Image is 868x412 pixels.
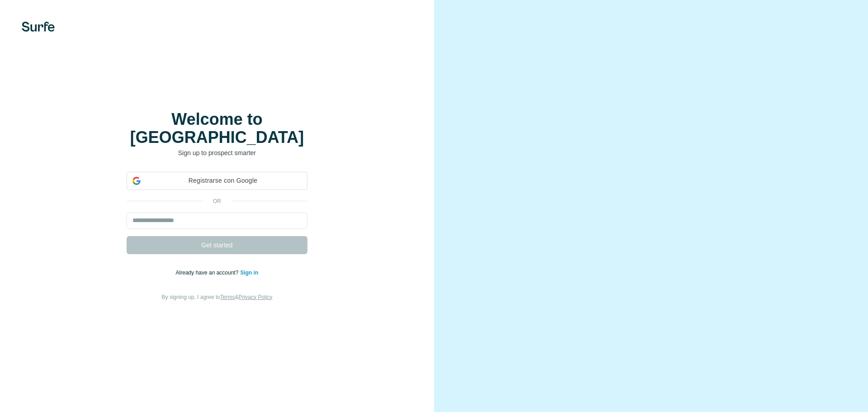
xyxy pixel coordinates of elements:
a: Sign in [240,270,258,276]
a: Terms [220,294,235,300]
a: Privacy Policy [239,294,273,300]
span: By signing up, I agree to & [162,294,273,300]
span: Registrarse con Google [144,176,302,185]
p: or [203,197,231,205]
img: Surfe's logo [22,22,55,32]
div: Registrarse con Google [127,172,307,190]
p: Sign up to prospect smarter [127,148,307,157]
h1: Welcome to [GEOGRAPHIC_DATA] [127,110,307,147]
span: Already have an account? [176,270,241,276]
